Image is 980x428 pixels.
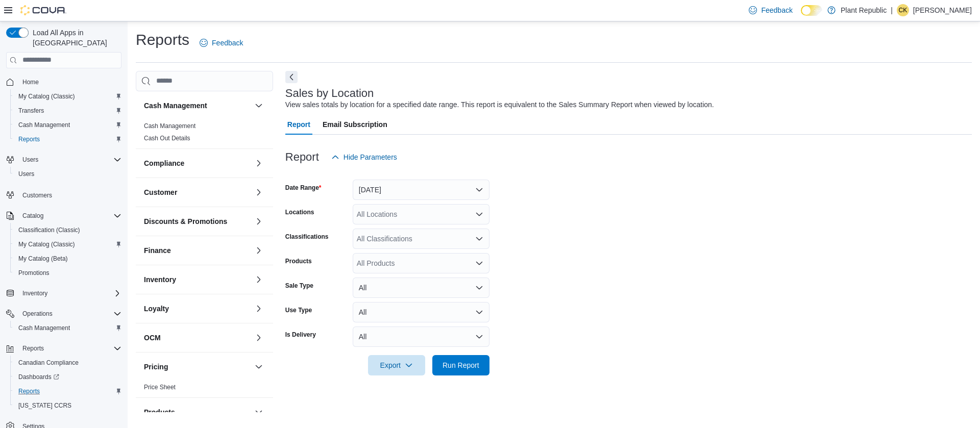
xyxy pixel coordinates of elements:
span: Reports [14,385,121,397]
a: My Catalog (Beta) [14,253,72,265]
button: Canadian Compliance [10,356,126,370]
button: All [353,302,489,322]
span: Classification (Classic) [18,226,80,234]
a: Customers [18,189,56,202]
button: Customer [253,186,265,198]
span: Email Subscription [323,114,387,135]
span: My Catalog (Classic) [18,240,75,248]
button: Compliance [144,158,251,168]
button: Finance [253,244,265,257]
span: Canadian Compliance [14,357,121,369]
span: Cash Management [18,324,70,332]
h3: Pricing [144,362,168,372]
span: Feedback [212,38,243,48]
a: Cash Out Details [144,135,190,142]
h3: Inventory [144,274,176,285]
button: Discounts & Promotions [144,216,251,226]
span: Transfers [14,105,121,117]
button: Inventory [2,286,126,300]
a: Classification (Classic) [14,224,84,236]
label: Date Range [285,184,322,192]
button: All [353,278,489,298]
button: Loyalty [144,304,251,314]
span: Classification (Classic) [14,224,121,236]
a: Dashboards [14,371,63,383]
span: My Catalog (Beta) [14,253,121,265]
button: Users [2,153,126,167]
button: OCM [253,332,265,344]
a: Users [14,168,38,180]
h3: Finance [144,245,171,256]
button: Next [285,71,298,83]
a: Feedback [195,33,247,53]
button: Inventory [18,287,52,299]
span: Operations [18,308,121,320]
button: Classification (Classic) [10,223,126,237]
span: Users [18,170,34,178]
p: Plant Republic [841,4,887,16]
button: OCM [144,333,251,343]
span: My Catalog (Classic) [14,90,121,103]
button: Pricing [144,362,251,372]
span: Canadian Compliance [18,359,79,367]
button: Home [2,74,126,89]
span: Report [287,114,310,135]
button: Compliance [253,157,265,169]
button: Reports [10,132,126,146]
h3: Products [144,407,175,417]
button: Promotions [10,266,126,280]
a: Home [18,76,43,88]
button: Finance [144,245,251,256]
button: Users [18,154,42,166]
span: Reports [18,135,40,143]
div: Chilufya Kangwa [897,4,909,16]
input: Dark Mode [801,5,822,16]
div: Pricing [136,381,273,397]
span: Inventory [22,289,47,297]
span: Promotions [14,267,121,279]
button: Users [10,167,126,181]
span: Dashboards [14,371,121,383]
button: Operations [18,308,57,320]
a: My Catalog (Classic) [14,238,79,250]
span: Reports [18,342,121,355]
span: Operations [22,310,53,318]
button: Discounts & Promotions [253,215,265,228]
button: Pricing [253,361,265,373]
label: Locations [285,208,314,216]
label: Is Delivery [285,331,316,339]
h3: Cash Management [144,100,207,111]
a: Canadian Compliance [14,357,83,369]
button: Open list of options [475,235,483,243]
button: Loyalty [253,303,265,315]
a: Promotions [14,267,54,279]
button: Cash Management [144,100,251,111]
button: Customer [144,187,251,197]
span: Reports [14,133,121,145]
span: Users [22,156,38,164]
span: Catalog [18,210,121,222]
button: [US_STATE] CCRS [10,398,126,413]
button: Inventory [253,273,265,286]
button: My Catalog (Classic) [10,89,126,104]
button: Operations [2,307,126,321]
button: Reports [10,384,126,398]
span: Cash Management [14,119,121,131]
button: Transfers [10,104,126,118]
span: Reports [18,387,40,395]
span: Hide Parameters [344,152,397,162]
button: [DATE] [353,180,489,200]
span: Reports [22,344,44,353]
a: Reports [14,385,44,397]
button: Products [253,406,265,418]
button: Reports [18,342,48,355]
button: My Catalog (Beta) [10,251,126,266]
span: Home [22,78,39,86]
span: Feedback [761,5,792,15]
span: Users [18,154,121,166]
span: Home [18,75,121,88]
span: Run Report [443,360,479,370]
p: | [891,4,893,16]
h3: Sales by Location [285,87,374,99]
